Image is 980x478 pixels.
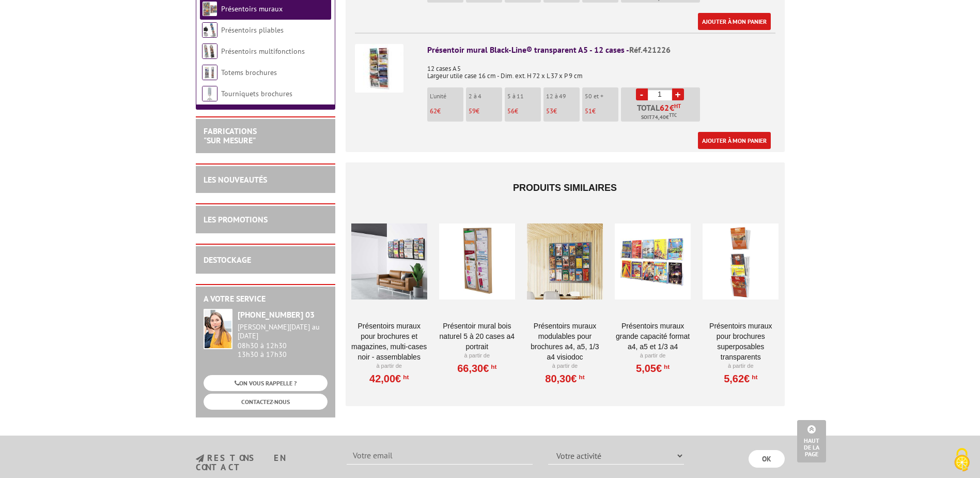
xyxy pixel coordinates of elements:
[652,113,666,122] span: 74,40
[221,68,277,77] a: Totems brochures
[546,107,553,115] span: 53
[636,88,648,100] a: -
[641,113,677,122] span: Soit €
[546,108,580,115] p: €
[196,454,204,463] img: newsletter.jpg
[355,44,403,93] img: Présentoir mural Black-Line® transparent A5 - 12 cases
[797,420,826,462] a: Haut de la page
[749,450,785,468] input: OK
[202,1,217,17] img: Présentoirs muraux
[636,365,670,371] a: 5,05€HT
[369,376,409,382] a: 42,00€HT
[221,89,292,98] a: Tourniquets brochures
[469,108,502,115] p: €
[469,93,502,100] p: 2 à 4
[513,183,617,193] span: Produits similaires
[698,13,771,30] a: Ajouter à mon panier
[585,108,618,115] p: €
[204,309,232,349] img: widget-service.jpg
[430,93,463,100] p: L'unité
[527,362,603,370] p: À partir de
[204,375,328,391] a: ON VOUS RAPPELLE ?
[672,88,684,100] a: +
[527,321,603,362] a: Présentoirs muraux modulables pour brochures A4, A5, 1/3 A4 VISIODOC
[944,443,980,478] button: Cookies (fenêtre modale)
[221,25,284,35] a: Présentoirs pliables
[238,309,315,320] strong: [PHONE_NUMBER] 03
[698,132,771,149] a: Ajouter à mon panier
[674,102,681,110] sup: HT
[577,374,585,381] sup: HT
[545,376,584,382] a: 80,30€HT
[238,323,328,340] div: [PERSON_NAME][DATE] au [DATE]
[507,108,541,115] p: €
[624,103,700,122] p: Total
[660,103,670,112] span: 62
[724,376,757,382] a: 5,62€HT
[204,294,328,304] h2: A votre service
[238,323,328,358] div: 08h30 à 12h30 13h30 à 17h30
[204,255,251,265] a: DESTOCKAGE
[507,93,541,100] p: 5 à 11
[202,65,217,80] img: Totems brochures
[615,321,691,352] a: PRÉSENTOIRS MURAUX GRANDE CAPACITÉ FORMAT A4, A5 ET 1/3 A4
[669,112,677,118] sup: TTC
[949,447,975,473] img: Cookies (fenêtre modale)
[430,107,437,115] span: 62
[427,44,775,56] div: Présentoir mural Black-Line® transparent A5 - 12 cases -
[204,174,267,185] a: LES NOUVEAUTÉS
[546,93,580,100] p: 12 à 49
[750,374,757,381] sup: HT
[430,108,463,115] p: €
[469,107,476,115] span: 59
[585,93,618,100] p: 50 et +
[439,352,515,360] p: À partir de
[489,363,496,370] sup: HT
[351,321,427,362] a: PRÉSENTOIRS MURAUX POUR BROCHURES ET MAGAZINES, MULTI-CASES NOIR - ASSEMBLABLES
[703,321,779,362] a: PRÉSENTOIRS MURAUX POUR BROCHURES SUPERPOSABLES TRANSPARENTS
[439,321,515,352] a: Présentoir Mural Bois naturel 5 à 20 cases A4 Portrait
[703,362,779,370] p: À partir de
[615,352,691,360] p: À partir de
[427,58,775,80] p: 12 cases A 5 Largeur utile case 16 cm - Dim. ext. H 72 x L 37 x P 9 cm
[351,362,427,370] p: À partir de
[204,214,268,225] a: LES PROMOTIONS
[196,454,332,472] h3: restons en contact
[507,107,515,115] span: 56
[221,4,283,13] a: Présentoirs muraux
[202,22,217,38] img: Présentoirs pliables
[401,374,409,381] sup: HT
[629,44,671,55] span: Réf.421226
[670,103,674,112] span: €
[204,126,257,145] a: FABRICATIONS"Sur Mesure"
[202,43,217,59] img: Présentoirs multifonctions
[662,363,670,370] sup: HT
[202,86,217,101] img: Tourniquets brochures
[585,107,592,115] span: 51
[347,447,533,465] input: Votre email
[204,394,328,410] a: CONTACTEZ-NOUS
[221,47,305,56] a: Présentoirs multifonctions
[457,365,496,371] a: 66,30€HT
